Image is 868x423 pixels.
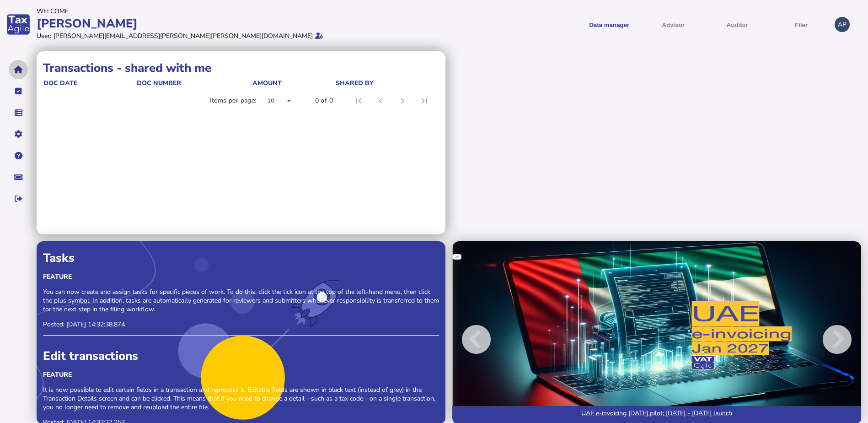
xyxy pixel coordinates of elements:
menu: navigate products [436,13,830,36]
h1: Transactions - shared with me [43,60,439,76]
div: Tasks [43,250,439,266]
div: doc number [137,79,252,87]
p: It is now possible to edit certain fields in a transaction and reprocess it. Editable fields are ... [43,385,439,412]
p: Posted: [DATE] 14:32:38.874 [43,320,439,329]
div: Amount [252,79,335,87]
div: doc date [43,79,136,87]
i: Data manager [15,113,22,113]
div: doc date [43,79,77,87]
button: Previous page [370,90,391,112]
button: Manage settings [9,125,28,144]
button: Shows a dropdown of Data manager options [580,13,638,36]
button: Last page [413,90,435,112]
button: Help pages [9,146,28,165]
div: doc number [137,79,181,87]
div: Feature [43,272,439,281]
div: Profile settings [835,17,850,32]
button: Sign out [9,189,28,208]
button: Data manager [9,103,28,122]
p: You can now create and assign tasks for specific pieces of work. To do this, click the tick icon ... [43,287,439,314]
button: Filer [772,13,830,36]
button: Next page [391,90,413,112]
div: 0 of 0 [315,96,333,105]
div: [PERSON_NAME] [37,16,431,32]
div: User: [37,32,51,40]
i: Email verified [315,33,323,39]
button: First page [348,90,370,112]
button: Home [9,60,28,79]
div: Edit transactions [43,348,439,364]
button: Auditor [708,13,766,36]
div: shared by [336,79,437,87]
div: Amount [252,79,282,87]
div: Welcome [37,7,431,16]
button: Tasks [9,81,28,101]
button: Shows a dropdown of VAT Advisor options [644,13,702,36]
div: Feature [43,370,439,379]
div: shared by [336,79,374,87]
button: Raise a support ticket [9,168,28,187]
div: [PERSON_NAME][EMAIL_ADDRESS][PERSON_NAME][PERSON_NAME][DOMAIN_NAME] [54,32,313,40]
div: Items per page: [210,96,257,105]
